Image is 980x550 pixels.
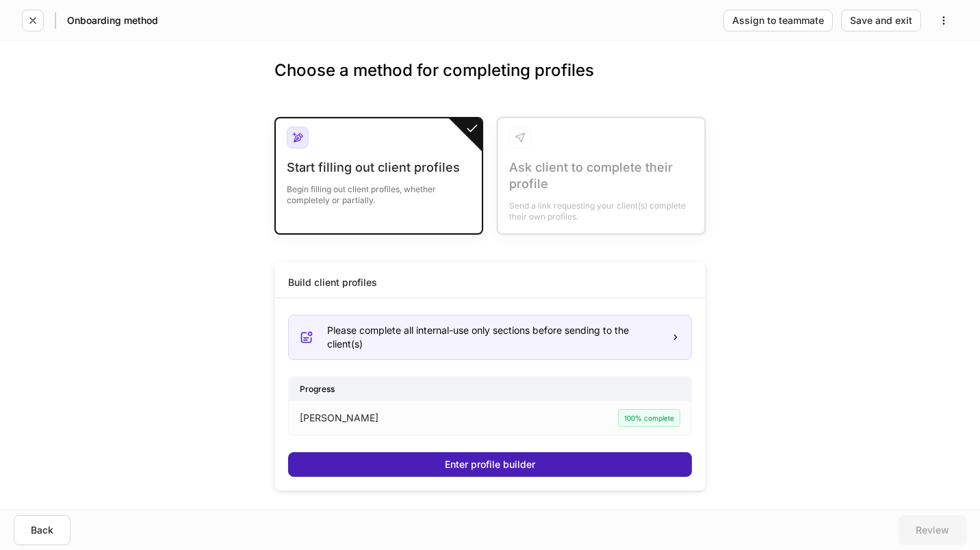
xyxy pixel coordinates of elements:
div: Save and exit [850,16,912,25]
div: Back [31,525,53,535]
div: 100% complete [618,409,680,427]
button: Enter profile builder [288,452,692,477]
div: Assign to teammate [732,16,824,25]
button: Save and exit [841,10,921,31]
p: [PERSON_NAME] [300,411,378,425]
div: Enter profile builder [445,460,535,469]
div: Progress [289,377,691,401]
div: Build client profiles [288,276,377,289]
h5: Onboarding method [67,14,158,27]
div: Please complete all internal-use only sections before sending to the client(s) [327,324,660,351]
div: Start filling out client profiles [287,159,471,176]
button: Back [14,515,70,545]
button: Assign to teammate [723,10,833,31]
h3: Choose a method for completing profiles [274,60,706,103]
div: Begin filling out client profiles, whether completely or partially. [287,176,471,206]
